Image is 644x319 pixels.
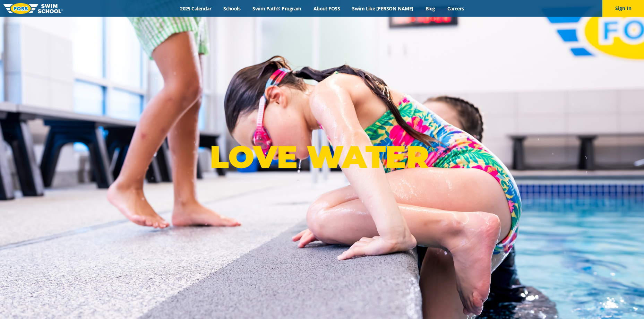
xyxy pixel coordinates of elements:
a: Blog [419,5,441,12]
a: About FOSS [307,5,346,12]
a: Swim Like [PERSON_NAME] [346,5,420,12]
a: Careers [441,5,470,12]
a: 2025 Calendar [174,5,217,12]
img: FOSS Swim School Logo [3,3,63,14]
p: LOVE WATER [210,138,434,175]
a: Schools [217,5,247,12]
a: Swim Path® Program [247,5,307,12]
sup: ® [429,145,434,154]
